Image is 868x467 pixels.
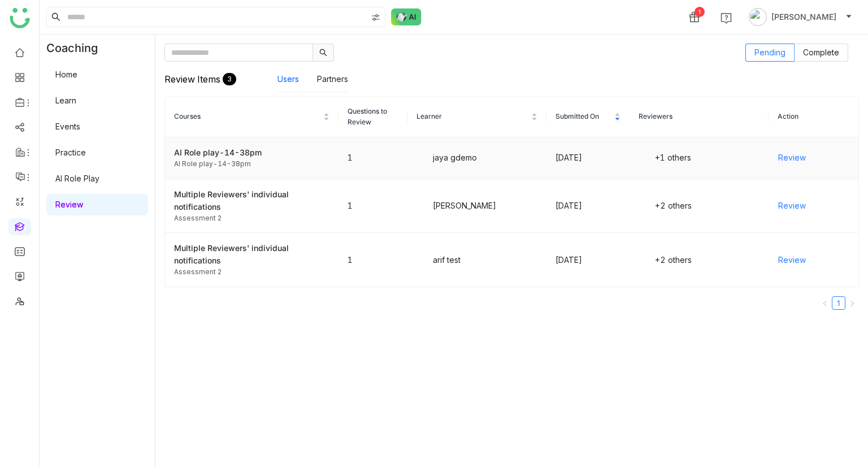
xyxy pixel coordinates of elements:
[695,7,705,17] div: 1
[778,152,806,164] span: Review
[55,148,86,157] a: Practice
[55,122,80,131] a: Events
[639,199,652,213] img: 684a9b6bde261c4b36a3d2e3
[317,74,348,84] a: Partners
[277,74,299,84] a: Users
[55,70,77,79] a: Home
[223,73,236,85] nz-tag: 3
[55,174,99,183] a: AI Role Play
[721,12,732,24] img: help.svg
[754,47,785,57] span: Pending
[338,97,408,137] th: Questions to Review
[416,111,528,122] span: Learner
[174,146,329,159] div: AI Role play-14-38pm
[778,254,806,266] span: Review
[174,111,321,122] span: Courses
[778,149,806,167] button: Review
[778,251,806,269] button: Review
[174,242,329,267] div: Multiple Reviewers' individual notifications
[832,296,845,310] li: 1
[546,233,630,287] td: [DATE]
[416,253,430,267] img: 684abccfde261c4b36a4c026
[803,47,839,57] span: Complete
[416,253,537,267] div: arif test
[639,151,652,165] img: 684be972847de31b02b70467
[845,296,859,310] button: Next Page
[174,188,329,213] div: Multiple Reviewers' individual notifications
[338,137,408,179] td: 1
[40,34,115,62] div: Coaching
[371,13,380,22] img: search-type.svg
[778,197,806,215] button: Review
[416,151,430,165] img: 68505838512bef77ea22beca
[555,111,612,122] span: Submitted On
[174,267,329,278] div: Assessment 2
[416,199,430,213] img: 684a9b6bde261c4b36a3d2e3
[416,199,537,213] div: [PERSON_NAME]
[10,8,30,28] img: logo
[546,137,630,179] td: [DATE]
[639,199,759,213] div: +2 others
[832,297,845,309] a: 1
[391,8,422,25] img: ask-buddy-normal.svg
[174,159,329,170] div: AI Role play-14-38pm
[639,151,759,165] div: +1 others
[639,253,759,267] div: +2 others
[338,233,408,287] td: 1
[546,179,630,233] td: [DATE]
[749,8,767,26] img: avatar
[55,96,76,105] a: Learn
[818,296,832,310] button: Previous Page
[778,200,806,212] span: Review
[338,179,408,233] td: 1
[164,62,277,97] div: Review Items
[747,8,854,26] button: [PERSON_NAME]
[639,253,652,267] img: 684a9b06de261c4b36a3cf65
[771,11,836,23] span: [PERSON_NAME]
[174,213,329,224] div: Assessment 2
[55,200,83,209] a: Review
[416,151,537,165] div: jaya gdemo
[630,97,768,137] th: Reviewers
[769,97,859,137] th: Action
